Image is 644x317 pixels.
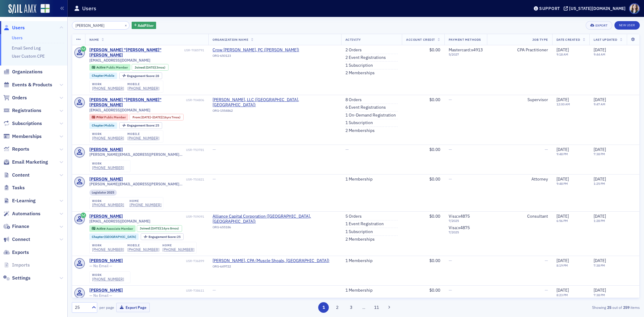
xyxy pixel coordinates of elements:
span: — [213,176,216,182]
span: Chapter : [92,235,104,239]
span: Users [12,24,25,31]
a: [PHONE_NUMBER] [130,203,162,207]
a: Memberships [3,133,42,140]
a: [PERSON_NAME] [89,177,123,182]
button: 1 [318,302,329,313]
time: 9:44 AM [594,52,605,56]
span: Settings [12,275,30,281]
a: Events & Products [3,82,52,88]
a: Prior Public Member [92,115,126,119]
span: [DATE] [594,213,606,219]
span: Chapter : [92,73,104,78]
a: 1 Subscription [345,229,373,235]
div: [PHONE_NUMBER] [127,136,159,140]
span: Crow Shields Bailey, PC (Daphne) [213,47,299,53]
strong: 259 [622,305,630,310]
a: Active Associate Member [92,226,133,230]
span: Profile [629,3,640,14]
div: Chapter: [89,233,139,240]
div: USR-704806 [186,98,204,102]
span: Engagement Score : [127,74,156,78]
div: [PERSON_NAME] [89,288,123,293]
span: Active [96,226,106,231]
div: Supervisor [491,97,548,103]
div: [PHONE_NUMBER] [92,203,124,207]
a: 1 Subscription [345,120,373,126]
span: [DATE] [556,287,569,293]
span: Orders [12,94,27,101]
span: Warren Averett, LLC (Pensacola, FL) [213,97,337,108]
span: [DATE] [594,287,606,293]
a: [PERSON_NAME] "[PERSON_NAME]" [PERSON_NAME] [89,47,183,58]
div: – (16yrs 7mos) [141,115,181,119]
a: Registrations [3,107,41,114]
a: 1 Event Registration [345,221,384,227]
div: [US_STATE][DOMAIN_NAME] [569,6,626,11]
div: Joined: 2025-06-06 00:00:00 [132,64,168,71]
a: 1 Subscription [345,63,373,68]
span: $0.00 [429,97,440,102]
a: [PHONE_NUMBER] [127,247,159,252]
span: Imports [12,262,30,268]
a: [PERSON_NAME] [89,258,123,264]
span: From : [133,115,142,119]
span: Exports [12,249,29,256]
div: USR-753821 [124,178,204,181]
a: 2 Memberships [345,70,375,76]
a: [PERSON_NAME] "[PERSON_NAME]" [PERSON_NAME] [89,97,185,108]
span: Prior [96,115,104,119]
span: Visa : x4875 [449,225,470,230]
span: Engagement Score : [127,123,156,127]
span: Organization Name [213,37,248,42]
a: Tasks [3,184,25,191]
span: [DATE] [556,258,569,263]
button: 3 [346,302,356,313]
span: Registrations [12,107,41,114]
div: Support [539,6,560,11]
span: Active [96,65,106,69]
label: per page [99,305,114,310]
span: [DATE] [141,115,151,119]
time: 9:48 PM [556,152,568,156]
a: [PHONE_NUMBER] [92,165,124,170]
span: $0.00 [429,287,440,293]
div: Legislator 2025 [89,190,117,196]
div: Chapter: [89,122,117,129]
span: — [449,287,452,293]
time: 7:38 PM [594,263,605,267]
strong: 25 [606,305,612,310]
span: Tasks [12,184,25,191]
span: Email Marketing [12,159,48,165]
div: USR-7085791 [184,48,204,52]
a: New User [614,21,640,30]
span: Automations [12,210,40,217]
span: Payment Methods [449,37,481,42]
span: Reports [12,146,29,152]
span: [DATE] [594,47,606,53]
a: 1 Membership [345,177,373,182]
span: 5 / 2027 [449,53,483,56]
div: work [92,82,124,86]
a: Crow [PERSON_NAME], PC ([PERSON_NAME]) [213,47,299,53]
span: $0.00 [429,147,440,152]
div: mobile [127,132,159,136]
a: Chapter:Mobile [92,123,114,127]
span: [DATE] [151,226,160,230]
div: mobile [127,244,159,247]
time: 9:47 AM [594,102,605,106]
a: [PERSON_NAME] [89,214,123,219]
span: [DATE] [594,97,606,102]
span: [DATE] [556,147,569,152]
div: [PHONE_NUMBER] [92,277,124,281]
div: work [92,199,124,203]
button: × [123,22,129,28]
time: 7:38 PM [594,293,605,297]
a: [PHONE_NUMBER] [127,86,159,91]
div: work [92,162,124,165]
div: ORG-1554862 [213,109,337,115]
div: ORG-650123 [213,54,299,60]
